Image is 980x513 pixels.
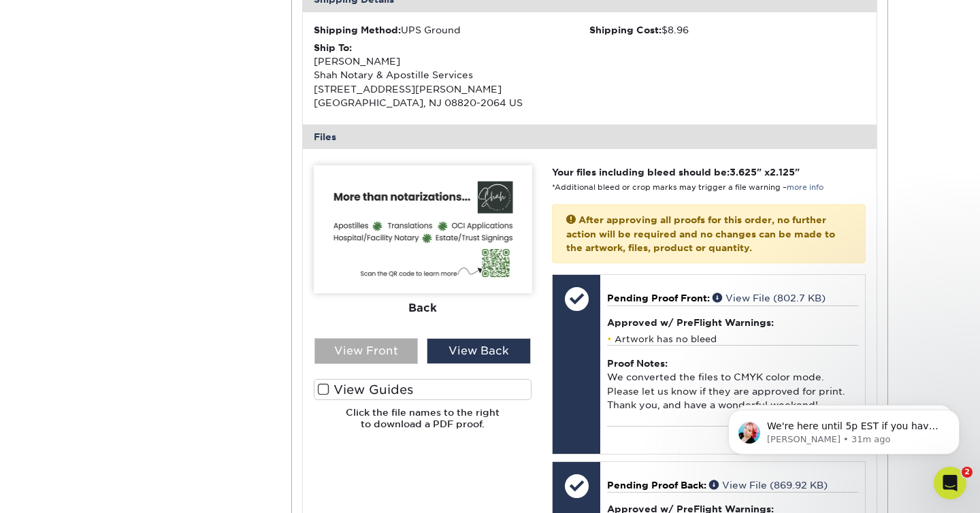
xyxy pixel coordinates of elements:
a: View File (802.7 KB) [713,293,826,303]
a: more info [787,183,823,192]
iframe: Intercom live chat [934,467,966,499]
strong: Ship To: [314,42,352,53]
strong: Shipping Cost: [589,24,661,35]
iframe: Intercom notifications message [708,381,980,476]
strong: Your files including bleed should be: " x " [552,167,800,178]
span: 3.625 [730,167,757,178]
div: We converted the files to CMYK color mode. Please let us know if they are approved for print. Tha... [607,345,858,426]
li: Artwork has no bleed [607,333,858,345]
a: View File (869.92 KB) [709,480,828,491]
div: Files [303,125,877,149]
small: *Additional bleed or crop marks may trigger a file warning – [552,183,823,192]
strong: After approving all proofs for this order, no further action will be required and no changes can ... [566,214,835,253]
strong: Proof Notes: [607,358,668,369]
span: Pending Proof Front: [607,293,710,303]
span: Pending Proof Back: [607,480,706,491]
span: 2.125 [770,167,795,178]
span: 2 [962,467,973,478]
div: Back [314,293,532,323]
div: View Front [314,338,419,364]
div: [PERSON_NAME] Shah Notary & Apostille Services [STREET_ADDRESS][PERSON_NAME] [GEOGRAPHIC_DATA], N... [314,41,590,110]
div: $8.96 [589,23,866,37]
h6: Click the file names to the right to download a PDF proof. [314,407,532,440]
strong: Shipping Method: [314,24,401,35]
h4: Approved w/ PreFlight Warnings: [607,317,858,328]
label: View Guides [314,379,532,400]
div: UPS Ground [314,23,590,37]
div: View Back [427,338,531,364]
